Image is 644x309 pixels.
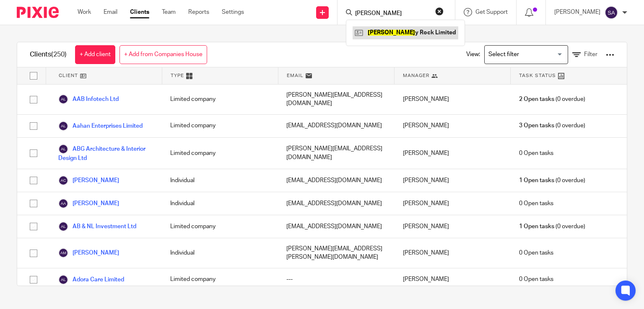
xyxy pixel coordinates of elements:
div: [PERSON_NAME] [395,192,511,215]
a: Aahan Enterprises Limited [58,121,143,131]
div: [PERSON_NAME][EMAIL_ADDRESS][DOMAIN_NAME] [278,138,394,169]
a: Work [78,8,91,16]
a: [PERSON_NAME] [58,175,119,185]
a: Reports [188,8,209,16]
div: [EMAIL_ADDRESS][DOMAIN_NAME] [278,192,394,215]
span: Email [287,72,304,79]
img: Pixie [17,7,59,18]
div: Limited company [162,85,278,114]
div: Individual [162,169,278,192]
span: (0 overdue) [519,121,585,130]
a: Email [104,8,117,16]
input: Select all [26,68,42,84]
div: [EMAIL_ADDRESS][DOMAIN_NAME] [278,215,394,238]
span: 3 Open tasks [519,121,554,130]
div: [EMAIL_ADDRESS][DOMAIN_NAME] [278,115,394,137]
span: Get Support [475,9,508,15]
img: svg%3E [58,94,68,104]
div: [EMAIL_ADDRESS][DOMAIN_NAME] [278,169,394,192]
span: (0 overdue) [519,95,585,103]
a: AAB Infotech Ltd [58,94,119,104]
p: [PERSON_NAME] [554,8,600,16]
span: 2 Open tasks [519,95,554,103]
span: Manager [403,72,429,79]
img: svg%3E [58,144,68,154]
span: 0 Open tasks [519,249,553,257]
img: svg%3E [58,121,68,131]
a: Settings [222,8,244,16]
a: [PERSON_NAME] [58,198,119,209]
span: (0 overdue) [519,222,585,231]
img: svg%3E [58,198,68,209]
a: + Add client [75,45,115,64]
div: Limited company [162,268,278,291]
div: [PERSON_NAME] [395,169,511,192]
h1: Clients [30,50,67,59]
span: Filter [584,51,597,57]
div: [PERSON_NAME] [395,85,511,114]
span: (0 overdue) [519,176,585,185]
span: 1 Open tasks [519,176,554,185]
button: Clear [435,7,444,15]
div: Limited company [162,115,278,137]
a: + Add from Companies House [119,45,207,64]
a: Team [162,8,176,16]
div: Limited company [162,215,278,238]
div: [PERSON_NAME] [395,115,511,137]
div: Individual [162,238,278,268]
div: Individual [162,192,278,215]
img: svg%3E [58,175,68,185]
div: [PERSON_NAME] [395,238,511,268]
div: Search for option [484,45,568,64]
a: AB & NL Investment Ltd [58,221,136,232]
span: Task Status [519,72,556,79]
div: View: [454,42,614,67]
div: [PERSON_NAME] [395,138,511,169]
span: Type [171,72,184,79]
input: Search [354,10,430,18]
span: (250) [51,51,67,58]
span: 0 Open tasks [519,199,553,208]
img: svg%3E [58,275,68,285]
a: [PERSON_NAME] [58,248,119,258]
input: Search for option [486,47,563,62]
img: svg%3E [58,221,68,232]
div: Limited company [162,138,278,169]
a: Adora Care Limited [58,275,124,285]
div: [PERSON_NAME] [395,268,511,291]
div: [PERSON_NAME][EMAIL_ADDRESS][DOMAIN_NAME] [278,85,394,114]
div: [PERSON_NAME] [395,215,511,238]
a: ABG Architecture & Interior Design Ltd [58,144,153,162]
img: svg%3E [58,248,68,258]
img: svg%3E [605,6,618,19]
span: 0 Open tasks [519,149,553,157]
span: 1 Open tasks [519,222,554,231]
div: [PERSON_NAME][EMAIL_ADDRESS][PERSON_NAME][DOMAIN_NAME] [278,238,394,268]
a: Clients [130,8,149,16]
span: Client [59,72,78,79]
div: --- [278,268,394,291]
span: 0 Open tasks [519,275,553,283]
